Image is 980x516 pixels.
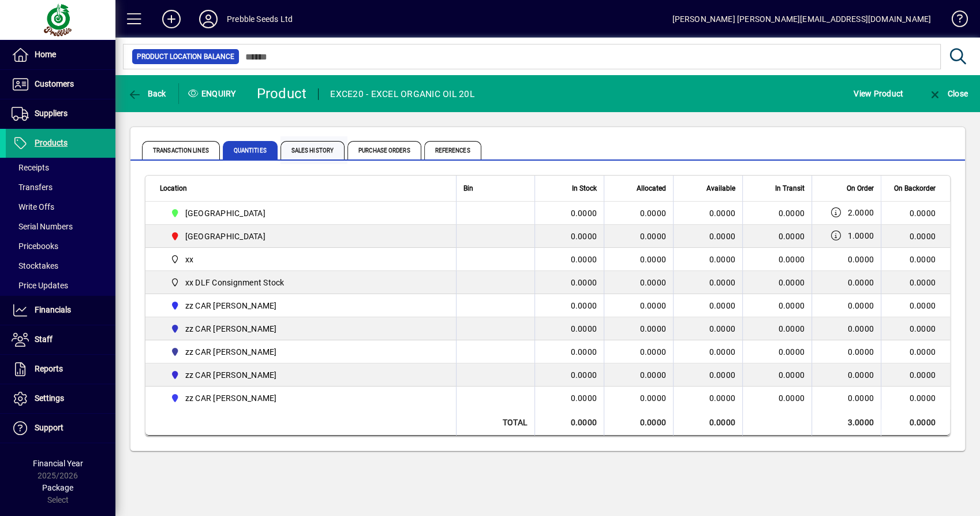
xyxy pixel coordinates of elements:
span: Suppliers [35,109,68,118]
td: 0.0000 [673,202,742,225]
a: Support [6,414,115,443]
td: 0.0000 [881,317,950,340]
span: 1.0000 [848,230,874,242]
button: Add [153,9,190,29]
td: 0.0000 [604,410,673,436]
span: 0.0000 [848,346,874,358]
button: Back [125,83,169,104]
span: In Stock [572,182,597,195]
td: Total [456,410,534,436]
td: 0.0000 [673,410,742,436]
span: 0.0000 [640,347,667,357]
span: 0.0000 [779,347,805,357]
a: Home [6,40,115,69]
span: Financials [35,305,71,314]
span: Quantities [223,141,278,159]
span: zz CAR [PERSON_NAME] [185,392,277,404]
td: 0.0000 [881,363,950,387]
td: 0.0000 [534,363,604,387]
td: 0.0000 [534,248,604,271]
td: 0.0000 [673,225,742,248]
a: Price Updates [6,276,115,295]
span: Staff [35,335,53,344]
span: On Backorder [894,182,936,195]
span: Settings [35,394,64,403]
span: Support [35,423,63,432]
span: zz CAR [PERSON_NAME] [185,369,277,381]
span: Bin [463,182,473,195]
span: Pricebooks [12,242,58,251]
span: 0.0000 [779,232,805,241]
div: EXCE20 - EXCEL ORGANIC OIL 20L [330,85,474,103]
td: 0.0000 [534,225,604,248]
span: xx [166,253,443,266]
a: Suppliers [6,99,115,128]
div: [PERSON_NAME] [PERSON_NAME][EMAIL_ADDRESS][DOMAIN_NAME] [672,10,931,28]
span: PALMERSTON NORTH [166,229,443,243]
span: zz CAR CRAIG G [166,345,443,359]
span: Sales History [280,141,345,159]
span: 0.0000 [848,277,874,288]
td: 0.0000 [673,363,742,387]
span: 0.0000 [848,369,874,381]
span: zz CAR [PERSON_NAME] [185,300,277,311]
span: Products [35,138,68,147]
a: Customers [6,70,115,99]
a: Write Offs [6,197,115,217]
span: xx DLF Consignment Stock [166,276,443,289]
a: Settings [6,384,115,413]
td: 0.0000 [881,202,950,225]
td: 0.0000 [534,317,604,340]
span: Available [706,182,735,195]
span: Write Offs [12,202,54,211]
td: 0.0000 [534,387,604,410]
span: Transfers [12,183,53,192]
div: Enquiry [179,84,248,103]
span: 0.0000 [848,300,874,311]
div: Product [257,84,307,103]
td: 0.0000 [534,294,604,317]
span: Price Updates [12,281,68,290]
span: Home [35,50,56,59]
td: 0.0000 [881,248,950,271]
a: Receipts [6,158,115,177]
span: zz CAR CARL [166,299,443,313]
span: Product Location Balance [137,51,234,62]
span: 0.0000 [640,394,667,403]
span: Customers [35,79,74,88]
span: 0.0000 [848,323,874,335]
td: 0.0000 [881,340,950,363]
button: Profile [190,9,227,29]
span: 0.0000 [640,232,667,241]
div: Prebble Seeds Ltd [227,10,293,28]
td: 0.0000 [881,410,950,436]
td: 0.0000 [673,317,742,340]
span: xx [185,254,194,265]
app-page-header-button: Back [115,83,179,104]
td: 0.0000 [673,294,742,317]
a: Financials [6,296,115,325]
span: Package [42,483,73,492]
td: 0.0000 [534,340,604,363]
span: 0.0000 [640,301,667,310]
span: On Order [847,182,874,195]
td: 3.0000 [811,410,881,436]
span: Serial Numbers [12,222,73,231]
a: Serial Numbers [6,217,115,236]
span: zz CAR [PERSON_NAME] [185,323,277,335]
span: Close [927,89,968,98]
span: zz CAR [PERSON_NAME] [185,346,277,358]
span: 0.0000 [640,278,667,287]
span: [GEOGRAPHIC_DATA] [185,231,265,242]
span: 0.0000 [779,370,805,380]
button: View Product [851,83,906,104]
span: Financial Year [33,459,83,468]
a: Knowledge Base [942,2,966,40]
span: View Product [854,84,903,103]
span: In Transit [775,182,805,195]
span: CHRISTCHURCH [166,206,443,220]
span: Transaction Lines [142,141,220,159]
span: 0.0000 [848,392,874,404]
span: Stocktakes [12,261,58,270]
app-page-header-button: Close enquiry [915,83,980,104]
